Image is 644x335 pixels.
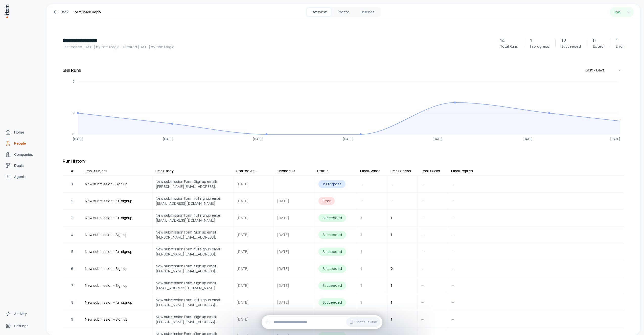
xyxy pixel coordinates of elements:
span: — [421,300,424,305]
p: Succeeded [561,44,581,49]
span: New submission - full signup [85,198,132,204]
span: New submission - Sign up [85,232,128,238]
span: — [451,317,454,322]
span: 1 [360,300,362,305]
div: Finished At [277,168,295,173]
span: 1 [360,266,362,271]
span: — [421,283,424,288]
a: Back [53,9,68,15]
div: Email Sends [360,168,380,173]
tspan: [DATE] [253,137,263,141]
span: 1 [391,283,392,288]
span: New submission - full signup [85,249,132,254]
tspan: [DATE] [73,137,83,141]
div: In Progress [318,180,346,188]
span: 8 [71,300,73,305]
tspan: 2 [73,111,74,115]
span: — [391,182,394,186]
span: New submission Form: Sign up email: [PERSON_NAME][EMAIL_ADDRESS][PERSON_NAME][DOMAIN_NAME] [156,264,230,274]
span: 1 [391,215,392,220]
p: Exited [593,44,604,49]
span: — [421,232,424,237]
span: Settings [14,323,29,328]
tspan: [DATE] [522,137,533,141]
div: Started At [236,168,259,173]
div: Email Opens [390,168,411,173]
span: Companies [14,152,33,157]
div: Email Subject [85,168,107,173]
a: Settings [3,321,41,331]
div: Succeeded [318,281,346,290]
span: — [451,249,454,254]
span: New submission Form: Sign up email: [PERSON_NAME][EMAIL_ADDRESS][PERSON_NAME][DOMAIN_NAME] [156,314,230,324]
span: New submission - Sign up [85,283,128,288]
div: # [71,168,74,173]
span: New submission Form: Sign up email: [PERSON_NAME][EMAIL_ADDRESS][DOMAIN_NAME] [156,179,230,189]
div: Succeeded [318,265,346,273]
span: — [451,300,454,305]
span: New submission - Sign up [85,317,128,322]
span: — [421,215,424,220]
a: Home [3,127,41,137]
span: 1 [360,215,362,220]
a: Activity [3,309,41,319]
span: New submission Form: Sign up email: [EMAIL_ADDRESS][DOMAIN_NAME] [156,280,230,291]
tspan: [DATE] [163,137,173,141]
div: Email Clicks [421,168,440,173]
span: New submission - full signup [85,300,132,305]
span: — [360,182,363,186]
tspan: [DATE] [343,137,353,141]
div: Status [317,168,329,173]
p: Error [616,44,624,49]
span: New submission Form: full signup email: [PERSON_NAME][EMAIL_ADDRESS][DOMAIN_NAME] [156,247,230,257]
div: Succeeded [318,214,346,222]
button: Continue Chat [346,317,380,327]
p: Total Runs [500,44,518,49]
div: Error [318,197,335,205]
span: 9 [71,317,73,322]
span: — [391,249,394,254]
p: 12 [561,37,566,44]
h1: FormSpark Reply [73,9,101,15]
button: Settings [355,8,380,16]
span: 2 [71,198,73,204]
a: Companies [3,149,41,160]
span: — [360,198,363,203]
p: 0 [593,37,596,44]
span: 1 [360,283,362,288]
span: — [451,182,454,186]
tspan: [DATE] [610,137,620,141]
button: Overview [307,8,331,16]
button: Create [331,8,355,16]
span: Activity [14,311,27,316]
span: 1 [72,181,73,187]
span: 7 [71,283,73,288]
p: 14 [500,37,505,44]
span: 1 [360,232,362,237]
span: New submission - Sign up [85,181,128,187]
tspan: 0 [72,132,74,136]
span: 2 [391,266,393,271]
span: — [451,283,454,288]
a: Agents [3,172,41,182]
div: Succeeded [318,298,346,306]
span: Home [14,130,24,135]
div: Continue Chat [262,315,382,329]
span: New submission Form: full signup email: [EMAIL_ADDRESS][DOMAIN_NAME] [156,196,230,206]
span: New submission - full signup [85,215,132,221]
span: 3 [71,215,73,221]
span: Continue Chat [355,320,377,324]
div: Email Replies [451,168,473,173]
a: People [3,138,41,148]
span: 1 [391,232,392,237]
button: Last 7 Days [583,66,624,75]
span: 6 [71,266,73,271]
h3: Run History [63,158,624,164]
div: Succeeded [318,248,346,256]
span: Agents [14,174,27,179]
span: New submission Form: full signup email: [PERSON_NAME][EMAIL_ADDRESS][DOMAIN_NAME] [156,297,230,307]
p: 1 [530,37,532,44]
p: In progress [530,44,549,49]
span: 1 [391,300,392,305]
div: Email Body [155,168,174,173]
